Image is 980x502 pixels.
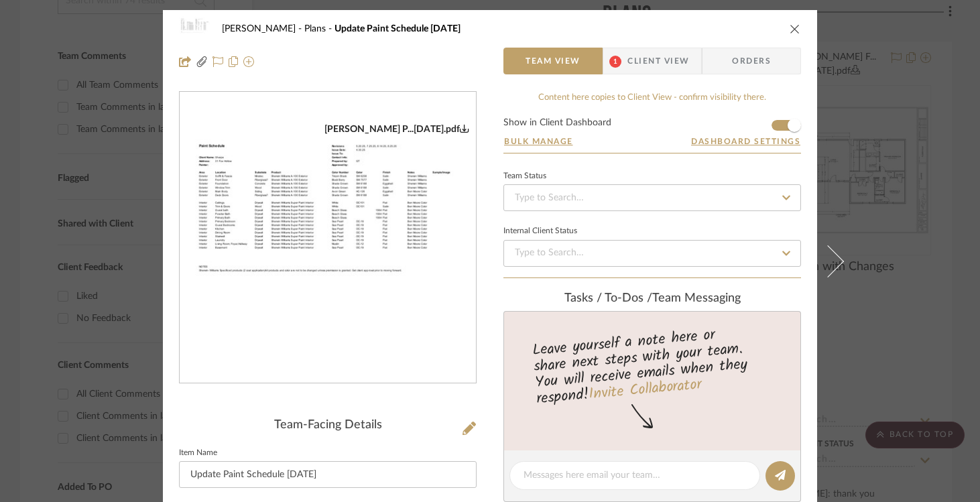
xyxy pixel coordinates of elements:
div: Leave yourself a note here or share next steps with your team. You will receive emails when they ... [502,320,803,410]
input: Enter Item Name [179,461,477,488]
input: Type to Search… [503,184,801,211]
img: 82c9aeba-a476-4206-84ce-42156e57d26b_436x436.jpg [180,123,476,353]
button: Dashboard Settings [690,135,801,147]
div: team Messaging [503,292,801,306]
a: Invite Collaborator [588,373,702,407]
span: Update Paint Schedule [DATE] [334,24,461,34]
span: Orders [717,48,786,74]
span: Team View [526,48,580,74]
img: 82c9aeba-a476-4206-84ce-42156e57d26b_48x40.jpg [179,15,211,42]
div: Team Status [503,173,546,180]
span: Plans [304,24,334,34]
div: Internal Client Status [503,228,577,235]
div: [PERSON_NAME] P...[DATE].pdf [324,123,469,135]
span: 1 [609,56,621,68]
button: close [789,23,801,35]
div: Team-Facing Details [179,418,477,433]
label: Item Name [179,450,217,456]
div: 0 [180,123,476,353]
div: Content here copies to Client View - confirm visibility there. [503,91,801,105]
input: Type to Search… [503,240,801,267]
span: [PERSON_NAME] [222,24,304,34]
span: Client View [627,48,689,74]
span: Tasks / To-Dos / [564,292,652,304]
button: Bulk Manage [503,135,574,147]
